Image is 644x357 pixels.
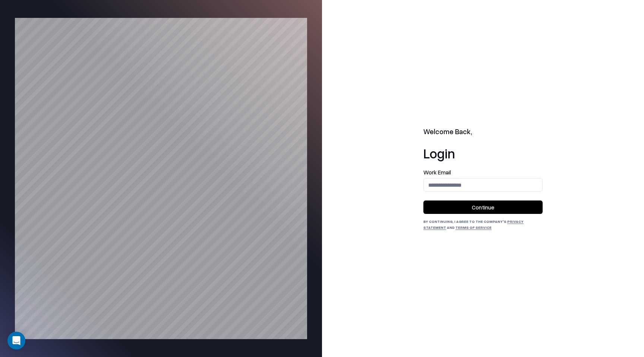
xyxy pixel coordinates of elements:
[455,225,492,230] a: Terms of Service
[423,170,543,175] label: Work Email
[423,200,543,214] button: Continue
[7,332,25,350] div: Open Intercom Messenger
[423,218,543,230] div: By continuing, I agree to the Company's and
[423,146,543,161] h1: Login
[423,127,543,137] h2: Welcome Back,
